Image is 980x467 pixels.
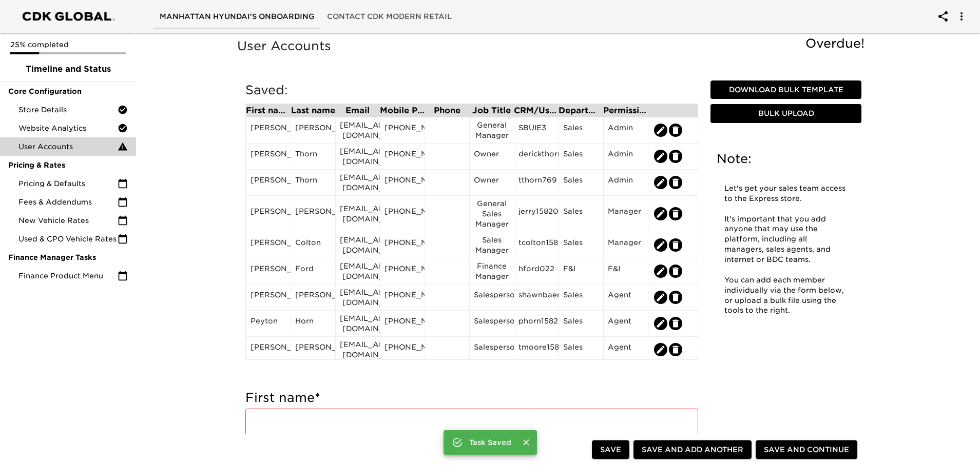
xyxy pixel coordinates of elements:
h5: Note: [717,151,855,167]
span: Overdue! [805,36,864,51]
button: edit [669,207,682,220]
div: SBUIE3 [518,123,554,138]
div: [PERSON_NAME] [295,123,331,138]
span: Save and Continue [764,443,849,456]
div: F&I [608,263,644,279]
div: [EMAIL_ADDRESS][DOMAIN_NAME] [340,204,376,224]
button: edit [669,124,682,137]
div: [PERSON_NAME] [251,123,286,138]
div: tcolton15820 [518,237,554,253]
p: 25% completed [10,39,126,50]
div: Salesperson [474,290,510,305]
button: edit [654,124,667,137]
div: [EMAIL_ADDRESS][DOMAIN_NAME] [340,261,376,281]
div: Sales [563,149,599,164]
div: [PHONE_NUMBER] [385,149,420,164]
div: Horn [295,316,331,331]
h5: First name [245,390,698,406]
div: [PHONE_NUMBER] [385,175,420,190]
button: edit [669,343,682,356]
div: [PERSON_NAME] [251,263,286,279]
div: [EMAIL_ADDRESS][DOMAIN_NAME] [340,313,376,334]
button: edit [654,265,667,278]
div: [EMAIL_ADDRESS][DOMAIN_NAME] [340,120,376,140]
div: Agent [608,342,644,357]
div: [PERSON_NAME] [251,149,286,164]
button: edit [654,291,667,304]
span: Pricing & Rates [8,160,128,170]
div: [PERSON_NAME] [295,290,331,305]
div: Admin [608,123,644,138]
span: Finance Manager Tasks [8,252,128,262]
div: phorn15820 [518,316,554,331]
h5: Saved: [245,82,698,98]
div: General Sales Manager [474,198,510,229]
div: Salesperson [474,316,510,331]
div: Sales Manager [474,235,510,255]
div: General Manager [474,120,510,140]
button: account of current user [931,4,955,29]
div: shawnbaer [518,290,554,305]
button: edit [669,176,682,189]
div: [PHONE_NUMBER] [385,290,420,305]
span: Timeline and Status [8,63,128,75]
button: edit [654,238,667,252]
span: Finance Product Menu [18,271,118,281]
div: Sales [563,290,599,305]
div: Permission Set [603,107,648,115]
div: [PERSON_NAME] [251,290,286,305]
span: Download Bulk Template [715,84,857,96]
button: edit [654,207,667,220]
button: account of current user [949,4,974,29]
div: Sales [563,237,599,253]
div: Task Saved [469,433,511,452]
button: edit [654,317,667,330]
div: jerry15820 [518,206,554,221]
div: Last name [291,107,335,115]
span: Core Configuration [8,86,128,96]
span: Pricing & Defaults [18,178,118,189]
button: edit [654,176,667,189]
span: New Vehicle Rates [18,215,118,226]
span: Fees & Addendums [18,197,118,207]
div: [PHONE_NUMBER] [385,123,420,138]
span: Save and Add Another [642,443,743,456]
span: Website Analytics [18,123,118,133]
p: Let's get your sales team access to the Express store. [724,184,848,204]
div: Salesperson [474,342,510,357]
button: edit [669,150,682,163]
div: Owner [474,149,510,164]
span: User Accounts [18,141,118,152]
div: Sales [563,316,599,331]
div: [PERSON_NAME] [251,175,286,190]
button: Save and Add Another [633,440,752,459]
button: Save and Continue [756,440,857,459]
div: [EMAIL_ADDRESS][DOMAIN_NAME] [340,339,376,360]
div: Phone [425,107,469,115]
button: Bulk Upload [710,104,861,123]
div: Colton [295,237,331,253]
div: tthorn769 [518,175,554,190]
span: Store Details [18,105,118,115]
button: edit [669,238,682,252]
p: You can add each member individually via the form below, or upload a bulk file using the tools to... [724,275,848,316]
div: Ford [295,263,331,279]
div: hford022 [518,263,554,279]
div: tmoore15820 [518,342,554,357]
span: Bulk Upload [715,107,857,120]
div: Email [335,107,380,115]
div: [PERSON_NAME] [251,237,286,253]
div: Department [559,107,603,115]
div: Admin [608,149,644,164]
div: Agent [608,316,644,331]
div: Job Title [469,107,514,115]
button: Download Bulk Template [710,80,861,99]
button: edit [654,150,667,163]
div: Thorn [295,175,331,190]
span: Used & CPO Vehicle Rates [18,234,118,244]
div: [PERSON_NAME] [251,342,286,357]
div: Owner [474,175,510,190]
div: Manager [608,237,644,253]
div: [PHONE_NUMBER] [385,263,420,279]
div: First name [246,107,291,115]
